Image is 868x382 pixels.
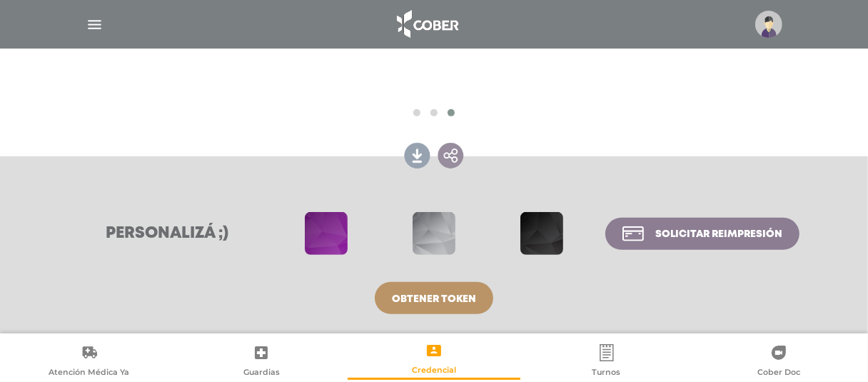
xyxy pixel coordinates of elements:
[389,7,464,41] img: logo_cober_home-white.png
[69,224,266,243] h3: Personalizá ;)
[86,16,104,34] img: Cober_menu-lines-white.svg
[655,229,782,239] span: Solicitar reimpresión
[49,367,129,380] span: Atención Médica Ya
[348,341,520,378] a: Credencial
[412,365,456,378] span: Credencial
[757,367,800,380] span: Cober Doc
[3,343,176,380] a: Atención Médica Ya
[243,367,280,380] span: Guardias
[592,367,621,380] span: Turnos
[176,343,348,380] a: Guardias
[755,11,782,38] img: profile-placeholder.svg
[375,282,493,314] a: Obtener token
[692,343,865,380] a: Cober Doc
[392,294,476,304] span: Obtener token
[605,218,799,250] a: Solicitar reimpresión
[520,343,693,380] a: Turnos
